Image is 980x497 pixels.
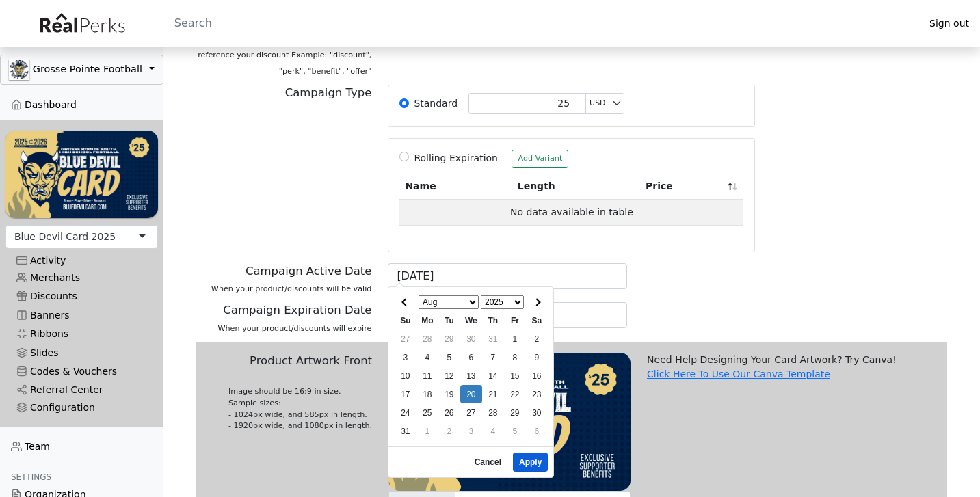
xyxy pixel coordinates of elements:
td: 17 [395,385,416,403]
td: 1 [416,422,438,440]
button: Add Variant [512,150,568,168]
th: Mo [416,311,438,330]
td: 2 [438,422,460,440]
td: 28 [482,403,504,422]
td: 4 [482,422,504,440]
label: Campaign Expiration Date [217,302,371,336]
td: 7 [482,348,504,366]
td: No data available in table [399,200,743,226]
select: Standard [585,93,624,114]
td: 25 [416,403,438,422]
td: 24 [395,403,416,422]
span: When your product/discounts will expire [217,324,371,333]
a: Discounts [5,287,158,306]
input: Standard [468,93,586,114]
th: Fr [504,311,526,330]
a: Merchants [5,269,158,287]
td: 22 [504,385,526,403]
td: 27 [460,403,482,422]
td: 31 [482,330,504,348]
th: Name [399,174,512,200]
th: Th [482,311,504,330]
td: 16 [526,366,548,385]
th: Price [640,174,743,200]
td: 26 [438,403,460,422]
td: 14 [482,366,504,385]
td: 12 [438,366,460,385]
td: 20 [460,385,482,403]
td: 6 [460,348,482,366]
label: Campaign Active Date [211,263,372,297]
td: 3 [395,348,416,366]
td: 5 [504,422,526,440]
td: 4 [416,348,438,366]
td: 28 [416,330,438,348]
span: Settings [11,472,51,482]
td: 9 [526,348,548,366]
a: Click Here To Use Our Canva Template [647,368,830,379]
td: 18 [416,385,438,403]
a: Banners [5,306,158,325]
td: 8 [504,348,526,366]
label: Product Artwork Front [228,353,372,433]
div: Blue Devil Card 2025 [14,230,116,244]
a: Codes & Vouchers [5,362,158,381]
td: 3 [460,422,482,440]
td: 29 [438,330,460,348]
td: 21 [482,385,504,403]
td: 30 [526,403,548,422]
td: 19 [438,385,460,403]
label: Campaign Type [285,85,372,102]
div: Activity [16,255,147,267]
td: 2 [526,330,548,348]
input: Search [163,7,918,40]
span: When your product/discounts will be valid [211,284,372,293]
td: 27 [395,330,416,348]
td: 10 [395,366,416,385]
td: 13 [460,366,482,385]
td: 11 [416,366,438,385]
a: Slides [5,343,158,362]
div: Configuration [16,402,147,414]
td: 5 [438,348,460,366]
div: Need Help Designing Your Card Artwork? Try Canva! [647,353,947,367]
td: 6 [526,422,548,440]
th: Sa [526,311,548,330]
button: Cancel [468,453,507,472]
th: Length [512,174,640,200]
th: We [460,311,482,330]
td: 15 [504,366,526,385]
img: real_perks_logo-01.svg [32,8,131,39]
th: Su [395,311,416,330]
td: 1 [504,330,526,348]
td: 31 [395,422,416,440]
td: 29 [504,403,526,422]
a: Referral Center [5,381,158,399]
label: Standard [414,93,635,114]
a: Sign out [918,14,980,33]
td: 23 [526,385,548,403]
img: GAa1zriJJmkmu1qRtUwg8x1nQwzlKm3DoqW9UgYl.jpg [9,59,29,80]
td: 30 [460,330,482,348]
label: Rolling Expiration [414,151,498,165]
span: The singular form, improper noun used to reference your discount Example: "discount", "perk", "be... [198,33,371,76]
a: Ribbons [5,325,158,343]
div: Image should be 16:9 in size. Sample sizes: - 1024px wide, and 585px in length. - 1920px wide, an... [228,386,372,432]
button: Apply [513,453,548,472]
img: WvZzOez5OCqmO91hHZfJL7W2tJ07LbGMjwPPNJwI.png [5,131,158,217]
th: Tu [438,311,460,330]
